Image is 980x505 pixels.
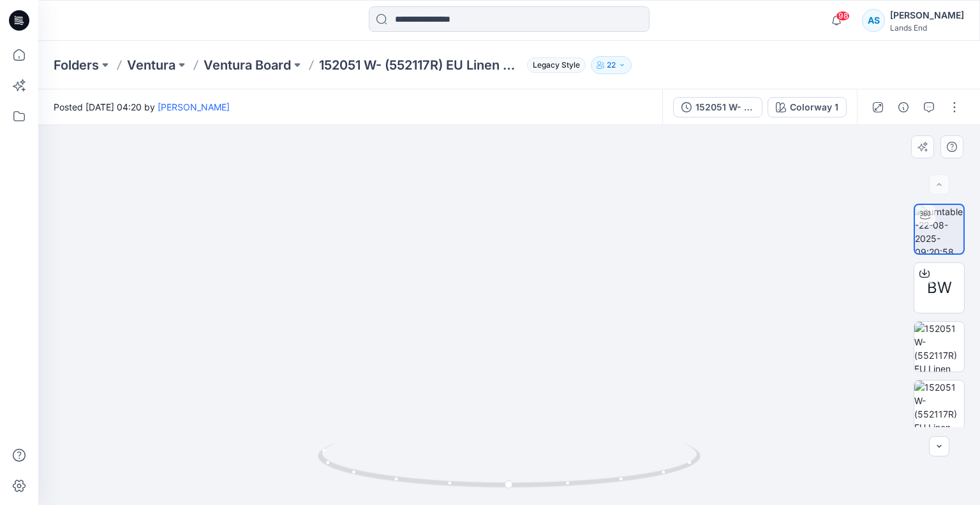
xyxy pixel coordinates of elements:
p: 152051 W- (552117R) EU Linen SS BF Shirt_REV2 [319,56,522,74]
a: Ventura [127,56,175,74]
img: turntable-22-08-2025-09:20:58 [915,205,963,253]
div: [PERSON_NAME] [890,8,964,23]
button: 22 [591,56,632,74]
span: 98 [836,11,850,21]
button: 152051 W- (552117R) EU Linen SS BF Shirt_REV2 [673,97,762,117]
p: 22 [607,58,616,72]
button: Legacy Style [522,56,586,74]
div: AS [862,9,885,32]
button: Details [893,97,914,117]
a: Folders [54,56,99,74]
button: Colorway 1 [768,97,847,117]
div: Lands End [890,23,964,33]
a: [PERSON_NAME] [158,102,230,112]
div: Colorway 1 [790,100,838,114]
span: Legacy Style [527,57,586,73]
span: BW [927,276,952,299]
img: 152051 W- (552117R) EU Linen SS BF Shirt - Tension [914,381,964,430]
span: Posted [DATE] 04:20 by [54,100,230,114]
div: 152051 W- (552117R) EU Linen SS BF Shirt_REV2 [695,100,754,114]
a: Ventura Board [204,56,291,74]
img: 152051 W- (552117R) EU Linen SS BF Shirt - Pressure [914,322,964,372]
